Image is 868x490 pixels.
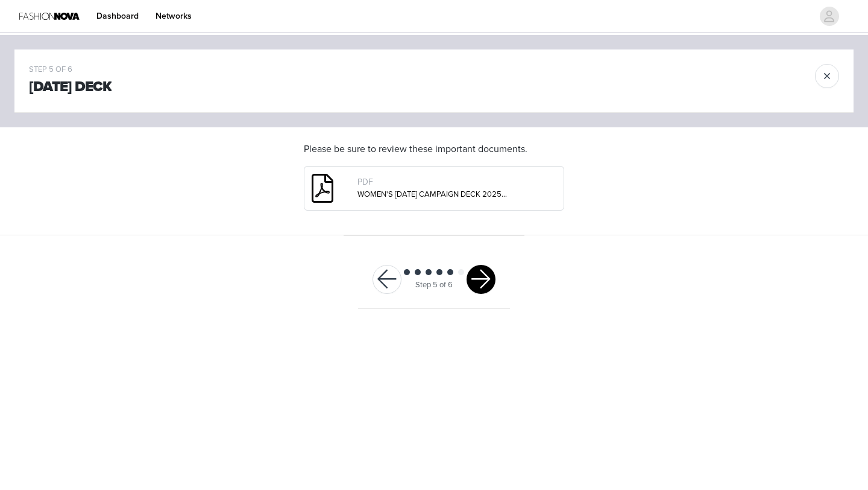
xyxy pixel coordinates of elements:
[29,64,112,76] div: STEP 5 OF 6
[823,7,835,26] div: avatar
[148,2,199,30] a: Networks
[357,177,373,187] span: PDF
[304,142,564,156] h4: Please be sure to review these important documents.
[89,2,146,30] a: Dashboard
[357,189,524,199] a: WOMEN'S [DATE] CAMPAIGN DECK 2025 (1).pdf
[19,2,80,30] img: Fashion Nova Logo
[29,76,112,98] h1: [DATE] Deck
[415,279,453,291] div: Step 5 of 6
